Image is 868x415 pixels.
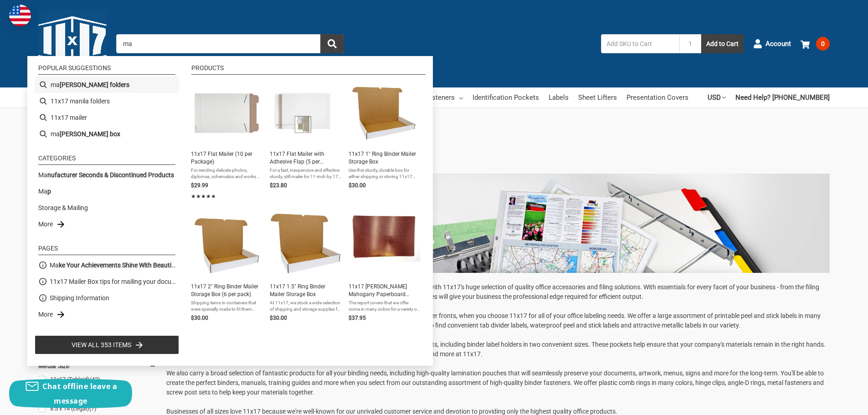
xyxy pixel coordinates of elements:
[349,213,420,261] img: 11x17 Morehouse Mahogany Paperboard Presentation Cover (20 Sheets per Pack)(EXACT CUT)
[753,32,791,56] a: Account
[38,10,107,78] img: 11x17.com
[270,315,287,321] span: $30.00
[349,80,420,201] a: 11x17 1" Ring Binder Mailer Storage Box11x17 1" Ring Binder Mailer Storage BoxUse this sturdy, du...
[60,129,120,139] b: [PERSON_NAME] box
[38,65,175,75] li: Popular suggestions
[601,34,679,53] input: Add SKU to Cart
[270,283,341,298] span: 11x17 1.5" Ring Binder Mailer Storage Box
[708,87,726,108] a: USD
[351,80,417,146] img: 11x17 1" Ring Binder Mailer Storage Box
[270,182,287,189] span: $23.80
[50,277,175,287] a: 11x17 Mailer Box tips for mailing your documents
[35,93,179,109] li: 11x17 manila folders
[272,80,339,146] img: 11x17 Flat Mailer with Adhesive Flap (5 per Package)
[425,87,463,108] a: Fasteners
[35,183,179,200] li: Map
[9,5,31,26] img: duty and tax information for United States
[191,315,208,321] span: $30.00
[38,374,156,386] a: 11x17 (Tabloid)
[35,335,179,354] li: View all 353 items
[191,192,216,200] span: ★★★★★
[266,77,345,205] li: 11x17 Flat Mailer with Adhesive Flap (5 per Package)
[35,257,179,273] li: Make Your Achievements Shine With Beautiful 11x17 Frames
[191,300,262,313] span: Shipping items in containers that were specially made to fit them saves you money in postage cost...
[72,340,131,350] span: View all 353 items
[816,37,830,51] span: 0
[187,77,266,205] li: 11x17 Flat Mailer (10 per Package)
[194,213,260,279] img: 11x17 2" Ring Binder Mailer Storage Box (pack of 6)
[35,273,179,290] li: 11x17 Mailer Box tips for mailing your documents
[47,188,51,195] b: p
[35,216,179,232] li: More
[765,39,791,49] span: Account
[270,213,341,274] img: 11x17 1.5" Ring Binder Mailer Storage Box
[549,87,569,108] a: Labels
[187,209,266,326] li: 11x17 2" Ring Binder Mailer Storage Box (6 per pack)
[473,87,539,108] a: Identification Pockets
[47,171,174,179] b: nufacturer Seconds & Discontinued Products
[270,300,341,313] span: At 11x17, we stock a wide selection of shipping and storage supplies for 11-inch by 17-inch docum...
[38,170,174,180] a: Manufacturer Seconds & Discontinued Products
[38,187,51,196] a: Map
[50,261,175,270] span: Ma
[627,87,688,108] a: Presentation Covers
[50,261,175,270] a: Make Your Achievements Shine With Beautiful 11x17 Frames
[35,126,179,142] li: mailer box
[349,213,420,323] a: 11x17 Morehouse Mahogany Paperboard Presentation Cover (20 Sheets per Pack)(EXACT CUT)11x17 [PERS...
[345,209,424,326] li: 11x17 Morehouse Mahogany Paperboard Presentation Cover (20 Sheets per Pack)(EXACT CUT)
[90,376,100,383] span: (42)
[191,80,262,201] a: 11x17 Flat Mailer (10 per Package)11x17 Flat Mailer (10 per Package)For sending delicate photos, ...
[59,261,221,269] b: ke Your Achievements Shine With Beautiful 11x17 Frames
[345,77,424,205] li: 11x17 1" Ring Binder Mailer Storage Box
[270,80,341,201] a: 11x17 Flat Mailer with Adhesive Flap (5 per Package)11x17 Flat Mailer with Adhesive Flap (5 per P...
[194,80,260,146] img: 11x17 Flat Mailer (10 per Package)
[42,381,117,406] span: Chat offline leave a message
[166,174,830,273] img: 11x17-lp-accessories.jpg
[349,182,366,189] span: $30.00
[349,150,420,166] span: 11x17 1" Ring Binder Mailer Storage Box
[35,167,179,183] li: Manufacturer Seconds & Discontinued Products
[27,56,433,366] div: Instant Search Results
[349,300,420,313] span: The report covers that we offer come in many colors for a variety of choices when personalizing y...
[191,150,262,166] span: 11x17 Flat Mailer (10 per Package)
[266,209,345,326] li: 11x17 1.5" Ring Binder Mailer Storage Box
[38,155,175,165] li: Categories
[191,213,262,323] a: 11x17 2" Ring Binder Mailer Storage Box (pack of 6)11x17 2" Ring Binder Mailer Storage Box (6 per...
[735,87,830,108] a: Need Help? [PHONE_NUMBER]
[270,150,341,166] span: 11x17 Flat Mailer with Adhesive Flap (5 per Package)
[35,200,179,216] li: Storage & Mailing
[801,32,830,56] a: 0
[701,34,744,53] button: Add to Cart
[35,109,179,126] li: 11x17 mailer
[35,77,179,93] li: manila folders
[793,390,868,415] iframe: Google Customer Reviews
[89,405,97,412] span: (7)
[349,167,420,180] span: Use this sturdy, durable box for either shipping or storing 11x17 binders or paper. It was made t...
[349,283,420,298] span: 11x17 [PERSON_NAME] Mahogany Paperboard Presentation Cover (20 Sheets per Pack)(EXACT CUT)
[116,34,344,53] input: Search by keyword, brand or SKU
[349,315,366,321] span: $37.95
[35,306,179,323] li: More
[191,65,426,75] li: Products
[38,203,88,213] a: Storage & Mailing
[270,213,341,323] a: 11x17 1.5" Ring Binder Mailer Storage Box11x17 1.5" Ring Binder Mailer Storage BoxAt 11x17, we st...
[50,293,109,303] a: Shipping Information
[191,182,208,189] span: $29.99
[578,87,617,108] a: Sheet Lifters
[35,290,179,306] li: Shipping Information
[191,283,262,298] span: 11x17 2" Ring Binder Mailer Storage Box (6 per pack)
[9,379,132,408] button: Chat offline leave a message
[191,167,262,180] span: For sending delicate photos, diplomas, schematics and works of art, nothing is as efficient as th...
[38,403,156,415] a: 8.5 x 14 (Legal)
[270,167,341,180] span: For a fast, inexpensive and effective sturdy, still mailer for 11-inch by 17-inch documents, use ...
[38,245,175,255] li: Pages
[60,80,129,90] b: [PERSON_NAME] folders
